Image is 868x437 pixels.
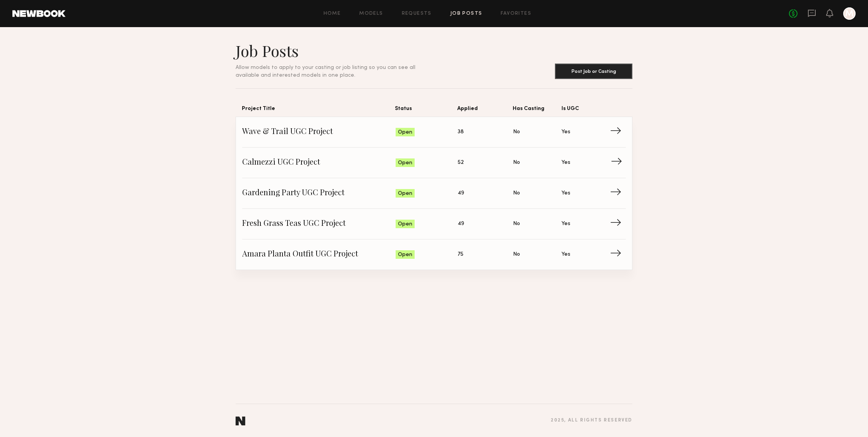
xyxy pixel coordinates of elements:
[458,250,463,259] span: 75
[458,158,464,167] span: 52
[513,158,520,167] span: No
[551,418,632,423] div: 2025 , all rights reserved
[242,249,396,260] span: Amara Planta Outfit UGC Project
[458,189,464,198] span: 49
[242,209,626,239] a: Fresh Grass Teas UGC ProjectOpen49NoYes→
[402,11,432,16] a: Requests
[359,11,383,16] a: Models
[398,159,412,167] span: Open
[513,104,561,117] span: Has Casting
[555,64,632,79] button: Post Job or Casting
[561,250,570,259] span: Yes
[242,148,626,178] a: Calmezzi UGC ProjectOpen52NoYes→
[398,220,412,228] span: Open
[610,188,626,199] span: →
[458,220,464,228] span: 49
[398,129,412,136] span: Open
[843,7,856,20] a: M
[242,117,626,148] a: Wave & Trail UGC ProjectOpen38NoYes→
[610,249,626,260] span: →
[561,189,570,198] span: Yes
[561,104,610,117] span: Is UGC
[501,11,531,16] a: Favorites
[398,190,412,198] span: Open
[513,189,520,198] span: No
[610,126,626,138] span: →
[561,128,570,136] span: Yes
[450,11,482,16] a: Job Posts
[561,220,570,228] span: Yes
[457,104,513,117] span: Applied
[610,218,626,230] span: →
[242,178,626,209] a: Gardening Party UGC ProjectOpen49NoYes→
[395,104,457,117] span: Status
[561,158,570,167] span: Yes
[242,126,396,138] span: Wave & Trail UGC Project
[513,128,520,136] span: No
[513,250,520,259] span: No
[242,218,396,230] span: Fresh Grass Teas UGC Project
[324,11,341,16] a: Home
[236,41,434,60] h1: Job Posts
[242,104,395,117] span: Project Title
[236,65,415,78] span: Allow models to apply to your casting or job listing so you can see all available and interested ...
[242,188,396,199] span: Gardening Party UGC Project
[398,251,412,259] span: Open
[611,157,627,169] span: →
[242,239,626,270] a: Amara Planta Outfit UGC ProjectOpen75NoYes→
[458,128,464,136] span: 38
[513,220,520,228] span: No
[242,157,396,169] span: Calmezzi UGC Project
